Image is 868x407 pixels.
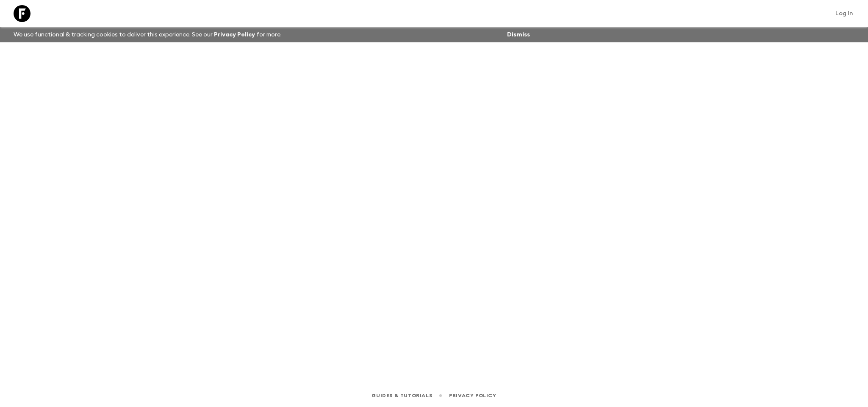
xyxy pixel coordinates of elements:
a: Privacy Policy [449,391,496,400]
p: We use functional & tracking cookies to deliver this experience. See our for more. [10,27,285,42]
button: Dismiss [505,29,532,41]
a: Log in [831,8,858,19]
a: Privacy Policy [214,32,255,38]
a: Guides & Tutorials [372,391,432,400]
